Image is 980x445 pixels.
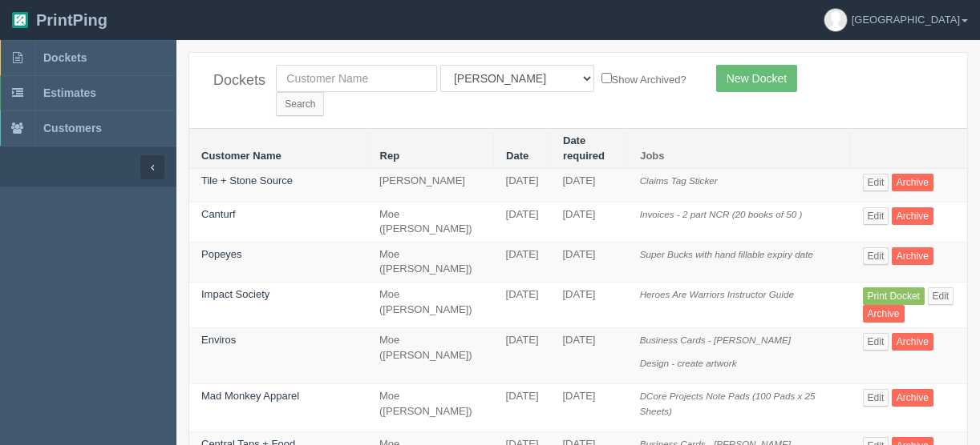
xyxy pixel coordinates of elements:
[551,384,628,432] td: [DATE]
[601,70,686,88] label: Show Archived?
[494,169,551,202] td: [DATE]
[276,65,437,92] input: Customer Name
[863,389,889,407] a: Edit
[551,327,628,383] td: [DATE]
[380,150,400,162] a: Rep
[892,247,933,265] a: Archive
[367,282,494,327] td: Moe ([PERSON_NAME])
[12,12,28,28] img: logo-3e63b451c926e2ac314895c53de4908e5d424f24456219fb08d385ab2e579770.png
[43,86,96,99] span: Estimates
[863,305,905,323] a: Archive
[628,129,851,169] th: Jobs
[892,389,933,407] a: Archive
[494,242,551,282] td: [DATE]
[494,384,551,432] td: [DATE]
[601,73,612,83] input: Show Archived?
[863,287,925,305] a: Print Docket
[367,327,494,383] td: Moe ([PERSON_NAME])
[640,209,803,219] i: Invoices - 2 part NCR (20 books of 50 )
[863,247,889,265] a: Edit
[892,207,933,225] a: Archive
[43,122,102,134] span: Customers
[640,391,816,416] i: DCore Projects Note Pads (100 Pads x 25 Sheets)
[201,334,236,346] a: Enviros
[367,384,494,432] td: Moe ([PERSON_NAME])
[551,282,628,327] td: [DATE]
[201,288,269,300] a: Impact Society
[928,287,954,305] a: Edit
[551,202,628,242] td: [DATE]
[201,150,281,162] a: Customer Name
[367,202,494,242] td: Moe ([PERSON_NAME])
[863,207,889,225] a: Edit
[506,150,528,162] a: Date
[276,92,324,116] input: Search
[640,335,791,345] i: Business Cards - [PERSON_NAME]
[640,289,794,299] i: Heroes Are Warriors Instructor Guide
[716,65,797,92] a: New Docket
[863,333,889,351] a: Edit
[201,390,299,402] a: Mad Monkey Apparel
[551,169,628,202] td: [DATE]
[201,248,242,260] a: Popeyes
[551,242,628,282] td: [DATE]
[43,51,87,64] span: Dockets
[494,327,551,383] td: [DATE]
[640,358,737,368] i: Design - create artwork
[640,249,813,259] i: Super Bucks with hand fillable expiry date
[640,175,718,186] i: Claims Tag Sticker
[563,134,605,162] a: Date required
[201,208,236,220] a: Canturf
[367,242,494,282] td: Moe ([PERSON_NAME])
[824,9,847,31] img: avatar_default-7531ab5dedf162e01f1e0bb0964e6a185e93c5c22dfe317fb01d7f8cd2b1632c.jpg
[863,174,889,191] a: Edit
[367,169,494,202] td: [PERSON_NAME]
[213,73,252,89] h4: Dockets
[494,202,551,242] td: [DATE]
[494,282,551,327] td: [DATE]
[892,174,933,191] a: Archive
[892,333,933,351] a: Archive
[201,174,293,186] a: Tile + Stone Source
